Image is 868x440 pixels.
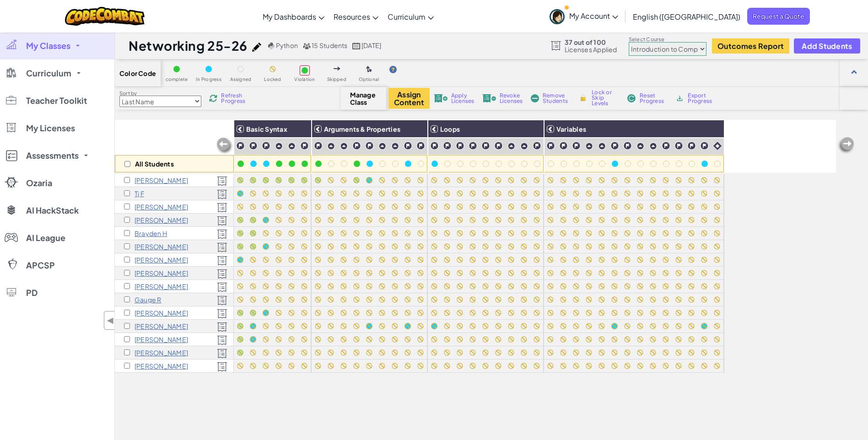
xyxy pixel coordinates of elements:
[533,141,541,150] img: IconChallengeLevel.svg
[636,142,644,150] img: IconPracticeLevel.svg
[443,141,452,150] img: IconChallengeLevel.svg
[327,142,335,150] img: IconPracticeLevel.svg
[217,203,227,213] img: Licensed
[135,256,188,263] p: Sheldon K
[687,141,696,150] img: IconChallengeLevel.svg
[135,230,167,237] p: Brayden H
[662,141,670,150] img: IconChallengeLevel.svg
[258,4,329,29] a: My Dashboards
[628,4,745,29] a: English ([GEOGRAPHIC_DATA])
[688,93,716,104] span: Export Progress
[300,141,309,150] img: IconChallengeLevel.svg
[572,141,581,150] img: IconChallengeLevel.svg
[135,309,188,317] p: william s
[217,242,227,252] img: Licensed
[592,90,619,106] span: Lock or Skip Levels
[623,141,632,150] img: IconChallengeLevel.svg
[359,77,379,82] span: Optional
[135,243,188,250] p: Leila H
[135,322,188,330] p: Ethan S
[252,43,261,52] img: iconPencil.svg
[119,90,201,97] label: Sort by
[482,94,496,102] img: IconLicenseRevoke.svg
[352,141,361,150] img: IconChallengeLevel.svg
[217,282,227,292] img: Licensed
[135,216,188,224] p: Nicholas Garrett
[481,141,490,150] img: IconChallengeLevel.svg
[559,141,568,150] img: IconChallengeLevel.svg
[217,362,227,372] img: Licensed
[26,234,65,242] span: AI League
[507,142,515,150] img: IconPracticeLevel.svg
[520,142,528,150] img: IconPracticeLevel.svg
[546,141,555,150] img: IconChallengeLevel.svg
[712,38,789,54] button: Outcomes Report
[314,141,323,150] img: IconChallengeLevel.svg
[135,177,188,184] p: Brandon B
[135,349,188,356] p: Zach S
[334,67,340,70] img: IconSkippedLevel.svg
[135,362,188,370] p: nate w
[334,12,370,21] span: Resources
[135,283,188,290] p: Syd M
[129,37,248,54] h1: Networking 25-26
[312,41,348,49] span: 15 Students
[365,141,374,150] img: IconChallengeLevel.svg
[389,66,397,73] img: IconHint.svg
[404,141,412,150] img: IconChallengeLevel.svg
[598,142,606,150] img: IconPracticeLevel.svg
[216,137,234,155] img: Arrow_Left_Inactive.png
[629,36,706,43] label: Select Course
[107,314,114,327] span: ◀
[217,309,227,319] img: Licensed
[217,335,227,345] img: Licensed
[26,179,52,187] span: Ozaria
[246,125,287,133] span: Basic Syntax
[434,94,447,102] img: IconLicenseApply.svg
[569,11,618,21] span: My Account
[236,141,245,150] img: IconChallengeLevel.svg
[264,77,281,82] span: Locked
[340,142,348,150] img: IconPracticeLevel.svg
[217,269,227,279] img: Licensed
[263,12,316,21] span: My Dashboards
[674,141,683,150] img: IconChallengeLevel.svg
[217,256,227,266] img: Licensed
[302,43,311,49] img: MultipleUsers.png
[556,125,586,133] span: Variables
[217,229,227,239] img: Licensed
[456,141,464,150] img: IconChallengeLevel.svg
[640,93,667,104] span: Reset Progress
[119,70,156,77] span: Color Code
[26,124,75,132] span: My Licenses
[135,336,188,343] p: Garrett S
[352,43,361,49] img: calendar.svg
[391,142,399,150] img: IconPracticeLevel.svg
[26,151,79,160] span: Assessments
[217,176,227,186] img: Licensed
[65,7,145,26] img: CodeCombat logo
[221,93,249,104] span: Refresh Progress
[366,66,372,73] img: IconOptionalLevel.svg
[469,141,477,150] img: IconChallengeLevel.svg
[451,93,474,104] span: Apply Licenses
[196,77,221,82] span: In Progress
[627,94,636,102] img: IconReset.svg
[649,142,657,150] img: IconPracticeLevel.svg
[713,142,722,150] img: IconIntro.svg
[26,69,71,77] span: Curriculum
[135,203,188,210] p: Marco G
[747,8,810,25] a: Request a Quote
[166,77,188,82] span: complete
[275,142,283,150] img: IconPracticeLevel.svg
[135,190,144,197] p: Tj F
[531,94,539,102] img: IconRemoveStudents.svg
[383,4,438,29] a: Curriculum
[350,91,377,106] span: Manage Class
[700,141,709,150] img: IconChallengeLevel.svg
[262,141,270,150] img: IconChallengeLevel.svg
[794,38,860,54] button: Add Students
